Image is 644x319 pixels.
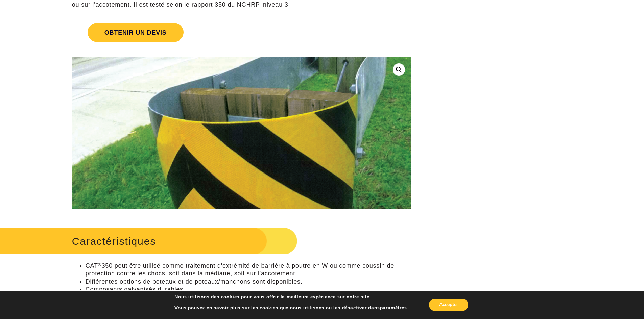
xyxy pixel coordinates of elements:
[429,299,468,311] button: Accepter
[380,305,407,311] button: paramètres
[174,294,371,300] font: Nous utilisons des cookies pour vous offrir la meilleure expérience sur notre site.
[86,278,303,285] font: Différentes options de poteaux et de poteaux/manchons sont disponibles.
[86,286,185,293] font: Composants galvanisés durables.
[72,15,411,50] a: Obtenir un devis
[104,29,167,36] font: Obtenir un devis
[174,304,380,311] font: Vous pouvez en savoir plus sur les cookies que nous utilisons ou les désactiver dans
[380,304,407,311] font: paramètres
[407,304,408,311] font: .
[439,301,458,308] font: Accepter
[86,262,394,277] font: 350 peut être utilisé comme traitement d'extrémité de barrière à poutre en W ou comme coussin de ...
[98,262,102,267] font: ®
[72,236,156,247] font: Caractéristiques
[86,262,98,269] font: CAT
